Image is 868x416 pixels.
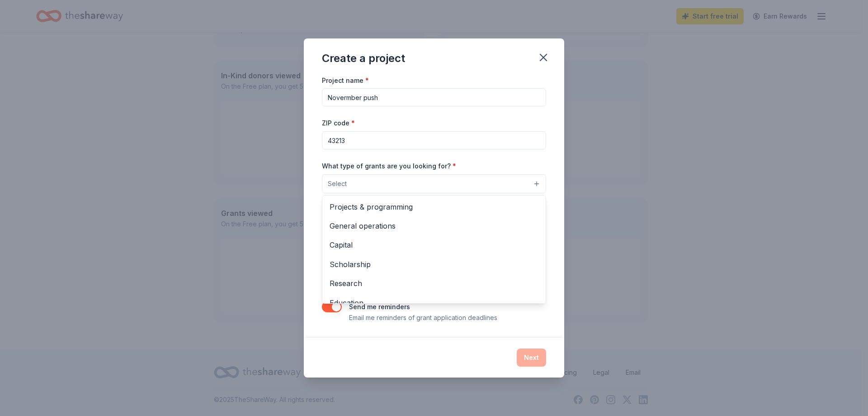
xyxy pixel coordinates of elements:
[330,220,538,232] span: General operations
[330,201,538,213] span: Projects & programming
[322,195,546,304] div: Select
[328,178,347,189] span: Select
[330,277,538,289] span: Research
[330,297,538,309] span: Education
[330,258,538,270] span: Scholarship
[330,239,538,251] span: Capital
[322,174,546,193] button: Select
